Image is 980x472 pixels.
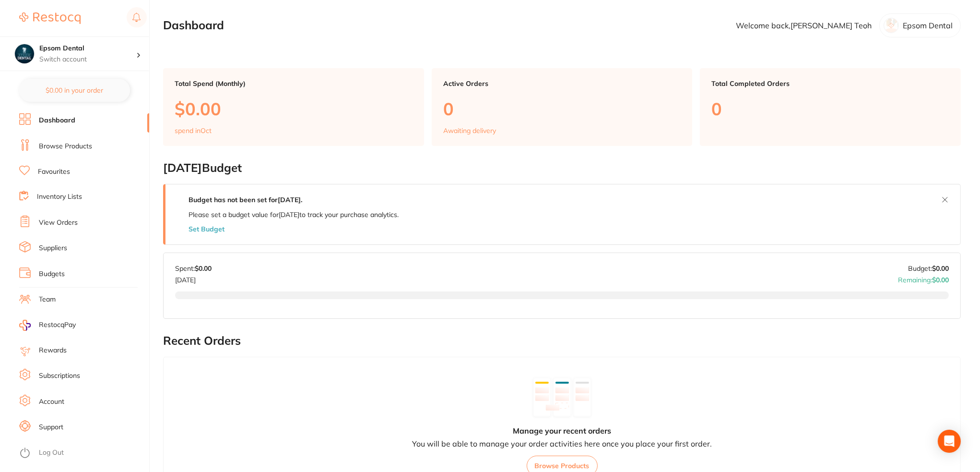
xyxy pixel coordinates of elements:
[175,127,212,134] p: spend in Oct
[908,265,949,272] p: Budget:
[163,68,424,146] a: Total Spend (Monthly)$0.00spend inOct
[19,446,146,461] button: Log Out
[163,334,961,348] h2: Recent Orders
[39,55,136,64] p: Switch account
[175,80,413,87] p: Total Spend (Monthly)
[443,80,681,87] p: Active Orders
[39,116,75,125] a: Dashboard
[412,439,712,448] p: You will be able to manage your order activities here once you place your first order.
[175,265,212,272] p: Spent:
[189,225,224,233] button: Set Budget
[37,192,82,202] a: Inventory Lists
[39,423,63,432] a: Support
[163,161,961,175] h2: [DATE] Budget
[443,99,681,119] p: 0
[195,264,212,273] strong: $0.00
[711,80,949,87] p: Total Completed Orders
[932,276,949,284] strong: $0.00
[39,44,136,53] h4: Epsom Dental
[39,295,56,304] a: Team
[175,99,413,119] p: $0.00
[711,99,949,119] p: 0
[898,272,949,284] p: Remaining:
[39,448,64,458] a: Log Out
[932,264,949,273] strong: $0.00
[19,320,31,331] img: RestocqPay
[19,320,76,331] a: RestocqPay
[39,243,67,253] a: Suppliers
[39,397,64,407] a: Account
[39,269,65,279] a: Budgets
[903,21,953,30] p: Epsom Dental
[39,346,67,355] a: Rewards
[39,320,76,330] span: RestocqPay
[19,12,81,24] img: Restocq Logo
[736,21,872,30] p: Welcome back, [PERSON_NAME] Teoh
[39,218,78,228] a: View Orders
[175,272,212,284] p: [DATE]
[39,142,92,151] a: Browse Products
[39,371,80,381] a: Subscriptions
[938,430,961,453] div: Open Intercom Messenger
[189,195,302,204] strong: Budget has not been set for [DATE] .
[700,68,961,146] a: Total Completed Orders0
[443,127,496,134] p: Awaiting delivery
[15,44,34,63] img: Epsom Dental
[189,211,399,218] p: Please set a budget value for [DATE] to track your purchase analytics.
[19,7,81,29] a: Restocq Logo
[19,79,130,102] button: $0.00 in your order
[513,426,611,435] h4: Manage your recent orders
[432,68,693,146] a: Active Orders0Awaiting delivery
[38,167,70,177] a: Favourites
[163,19,224,32] h2: Dashboard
